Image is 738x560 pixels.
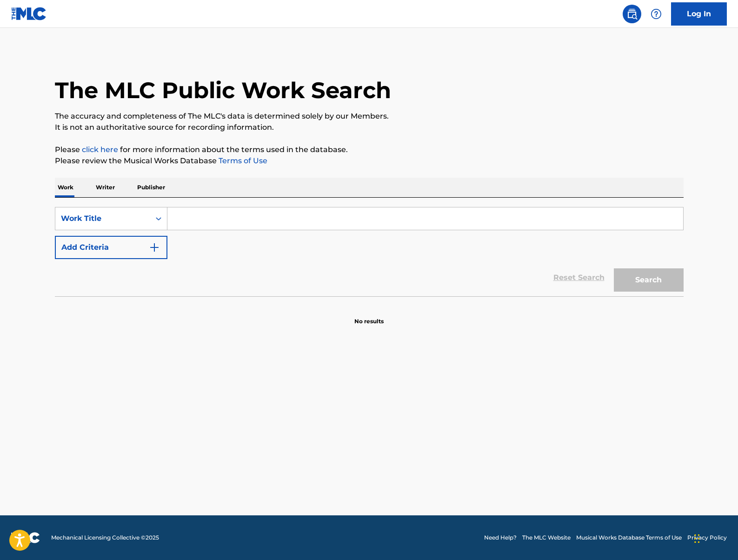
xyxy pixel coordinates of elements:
[691,515,738,560] iframe: Chat Widget
[647,5,665,23] div: Help
[687,533,727,542] a: Privacy Policy
[55,76,391,104] h1: The MLC Public Work Search
[626,8,638,20] img: search
[11,7,47,20] img: MLC Logo
[484,533,517,542] a: Need Help?
[149,242,160,253] img: 9d2ae6d4665cec9f34b9.svg
[651,8,662,20] img: help
[11,532,40,543] img: logo
[55,122,684,133] p: It is not an authoritative source for recording information.
[623,5,641,23] a: Public Search
[55,144,684,155] p: Please for more information about the terms used in the database.
[694,525,700,553] div: Drag
[55,236,167,259] button: Add Criteria
[55,178,76,197] p: Work
[61,213,145,224] div: Work Title
[522,533,571,542] a: The MLC Website
[134,178,168,197] p: Publisher
[51,533,159,542] span: Mechanical Licensing Collective © 2025
[354,306,384,326] p: No results
[55,155,684,167] p: Please review the Musical Works Database
[671,2,727,26] a: Log In
[55,207,684,296] form: Search Form
[82,145,118,154] a: click here
[576,533,682,542] a: Musical Works Database Terms of Use
[93,178,118,197] p: Writer
[217,156,267,165] a: Terms of Use
[55,111,684,122] p: The accuracy and completeness of The MLC's data is determined solely by our Members.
